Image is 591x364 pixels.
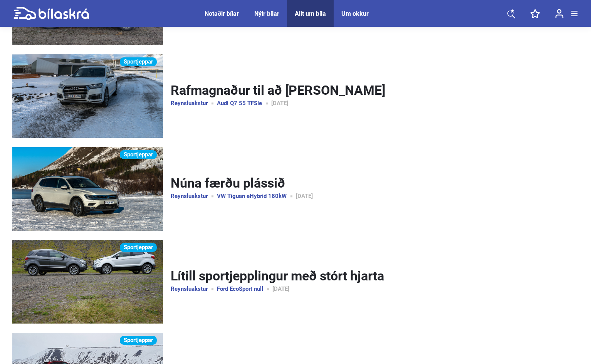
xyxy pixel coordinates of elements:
[555,9,564,18] img: user-login.svg
[12,240,163,324] a: Sportjeppar
[254,10,279,17] a: Nýir bílar
[341,10,369,17] a: Um okkur
[217,101,271,106] a: Audi Q7 55 TFSIe
[171,84,401,97] a: Rafmagnaður til að [PERSON_NAME]
[271,101,297,106] span: [DATE]
[171,176,401,190] a: Núna færðu plássið
[120,57,157,66] a: Sportjeppar
[120,150,157,159] a: Sportjeppar
[205,10,239,17] a: Notaðir bílar
[295,10,326,17] a: Allt um bíla
[171,269,401,283] a: Lítill sportjepplingur með stórt hjarta
[296,193,322,199] span: [DATE]
[171,193,217,199] a: Reynsluakstur
[272,286,299,292] span: [DATE]
[12,54,163,138] a: Sportjeppar
[120,336,157,345] a: Sportjeppar
[120,243,157,252] a: Sportjeppar
[171,286,217,292] a: Reynsluakstur
[171,101,217,106] a: Reynsluakstur
[12,147,163,231] a: Sportjeppar
[217,193,296,199] a: VW Tiguan eHybrid 180kW
[217,286,272,292] a: Ford EcoSport null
